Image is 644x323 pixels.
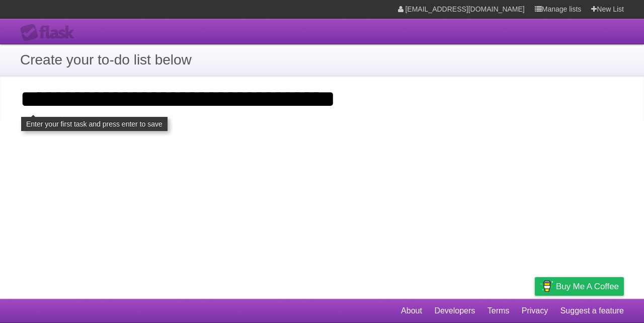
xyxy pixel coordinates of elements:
div: Flask [20,24,80,42]
a: About [401,301,422,320]
a: Developers [434,301,475,320]
a: Suggest a feature [560,301,624,320]
img: Buy me a coffee [540,278,553,295]
a: Terms [488,301,510,320]
h1: Create your to-do list below [20,49,624,71]
span: Buy me a coffee [556,278,619,295]
a: Privacy [522,301,548,320]
a: Buy me a coffee [535,277,624,296]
